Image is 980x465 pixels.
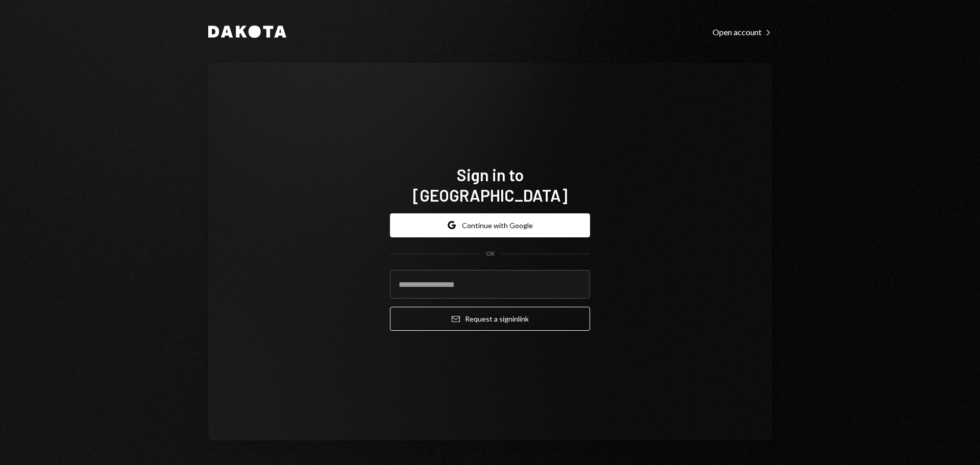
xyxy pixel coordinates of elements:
button: Request a signinlink [390,307,590,331]
h1: Sign in to [GEOGRAPHIC_DATA] [390,164,590,205]
div: OR [486,250,495,258]
div: Open account [713,27,772,37]
button: Continue with Google [390,213,590,237]
a: Open account [713,26,772,37]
